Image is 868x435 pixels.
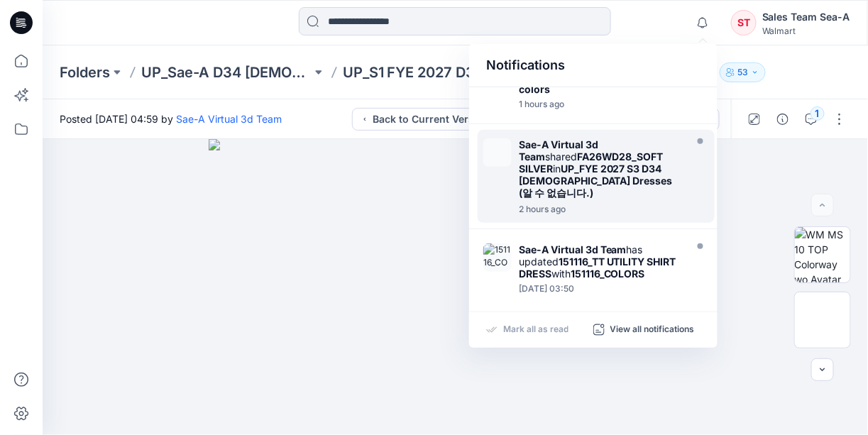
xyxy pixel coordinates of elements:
a: Folders [60,62,110,82]
div: 1 [811,106,825,121]
strong: FA26WD28_SOFT SILVER [519,150,664,175]
div: Notifications [469,44,718,87]
strong: 151116_TT UTILITY SHIRT DRESS [519,255,676,280]
span: Posted [DATE] 04:59 by [60,111,282,126]
div: has updated with [519,243,682,280]
div: Monday, September 15, 2025 03:50 [519,284,682,294]
img: FA26WD28_colors [483,59,512,87]
p: Mark all as read [503,324,568,336]
img: FA26WD28_SOFT SILVER [483,138,512,167]
strong: UP_FYE 2027 S3 D34 [DEMOGRAPHIC_DATA] Dresses (알 수 없습니다.) [519,163,673,199]
div: ST [731,10,757,35]
div: Walmart [762,26,850,36]
strong: Sae-A Virtual 3d Team [519,138,598,163]
a: Sae-A Virtual 3d Team [176,113,282,125]
img: eyJhbGciOiJIUzI1NiIsImtpZCI6IjAiLCJzbHQiOiJzZXMiLCJ0eXAiOiJKV1QifQ.eyJkYXRhIjp7InR5cGUiOiJzdG9yYW... [209,139,703,435]
button: 53 [720,62,766,82]
button: Back to Current Version [352,108,499,131]
div: Monday, September 22, 2025 00:27 [519,204,682,214]
div: Monday, September 22, 2025 01:07 [519,99,695,109]
button: 1 [800,108,823,131]
button: Details [771,108,794,131]
a: UP_Sae-A D34 [DEMOGRAPHIC_DATA] Knit Tops [141,62,312,82]
div: shared in [519,138,682,200]
strong: Sae-A Virtual 3d Team [519,243,627,255]
div: has updated with [519,59,695,95]
img: WM MS 10 TOP Colorway wo Avatar [795,227,850,282]
p: 53 [737,65,748,80]
div: Sales Team Sea-A [762,9,850,26]
strong: 151116_COLORS [571,268,645,280]
a: UP_S1 FYE 2027 D34_Missy Tops_Sae-A [343,62,513,82]
img: 151116_COLORS [483,243,512,272]
p: View all notifications [610,324,695,336]
strong: FA26WD28_colors [519,71,693,95]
